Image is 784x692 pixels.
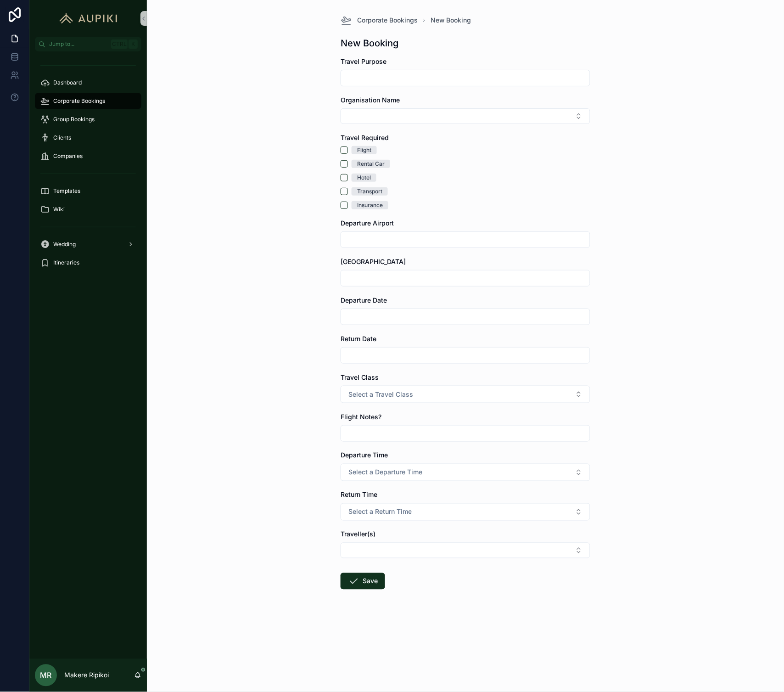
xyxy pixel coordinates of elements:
a: Wiki [35,201,141,218]
a: Itineraries [35,254,141,271]
span: Select a Travel Class [348,390,413,399]
span: Return Time [341,491,377,499]
a: Wedding [35,236,141,253]
span: Departure Date [341,296,387,304]
div: Transport [357,187,382,196]
span: Group Bookings [53,116,95,123]
button: Select Button [341,108,590,124]
a: Clients [35,129,141,146]
span: Ctrl [111,39,128,49]
div: Hotel [357,174,371,182]
span: Organisation Name [341,96,400,104]
span: Itineraries [53,259,79,266]
button: Select Button [341,386,590,403]
span: Corporate Bookings [53,97,105,105]
p: Makere Ripikoi [64,671,109,680]
span: Select a Return Time [348,507,412,517]
button: Select Button [341,464,590,481]
span: Travel Required [341,134,389,141]
span: Corporate Bookings [357,16,418,25]
img: App logo [55,11,122,26]
span: [GEOGRAPHIC_DATA] [341,258,406,265]
span: Travel Class [341,373,379,381]
span: Traveller(s) [341,530,375,538]
span: MR [40,670,52,681]
span: Dashboard [53,79,82,86]
span: Departure Time [341,451,388,459]
a: Dashboard [35,74,141,91]
div: scrollable content [29,51,147,283]
span: Return Date [341,335,376,343]
a: Group Bookings [35,111,141,128]
div: Insurance [357,201,383,209]
span: Departure Airport [341,219,394,227]
span: Clients [53,134,71,141]
button: Save [341,573,385,590]
div: Flight [357,146,371,154]
span: Flight Notes? [341,413,381,421]
div: Rental Car [357,160,385,168]
span: K [129,40,137,48]
button: Select Button [341,543,590,558]
button: Jump to...CtrlK [35,37,141,51]
span: Templates [53,187,80,195]
a: Corporate Bookings [341,15,418,26]
a: New Booking [431,16,471,25]
button: Select Button [341,503,590,521]
span: Travel Purpose [341,57,386,65]
a: Corporate Bookings [35,93,141,109]
a: Companies [35,148,141,164]
h1: New Booking [341,37,398,50]
span: Jump to... [49,40,107,48]
a: Templates [35,183,141,199]
span: Companies [53,152,83,160]
span: Select a Departure Time [348,468,422,477]
span: Wedding [53,241,76,248]
span: Wiki [53,206,65,213]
